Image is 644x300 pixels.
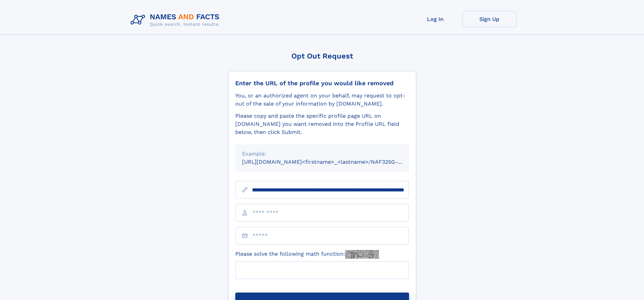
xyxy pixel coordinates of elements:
[235,112,409,136] div: Please copy and paste the specific profile page URL on [DOMAIN_NAME] you want removed into the Pr...
[235,250,379,259] label: Please solve the following math function:
[235,79,409,87] div: Enter the URL of the profile you would like removed
[235,92,409,108] div: You, or an authorized agent on your behalf, may request to opt-out of the sale of your informatio...
[228,52,416,60] div: Opt Out Request
[128,11,225,29] img: Logo Names and Facts
[462,11,517,27] a: Sign Up
[242,150,402,158] div: Example:
[242,159,422,165] small: [URL][DOMAIN_NAME]<firstname>_<lastname>/NAF325G-xxxxxxxx
[408,11,462,27] a: Log In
